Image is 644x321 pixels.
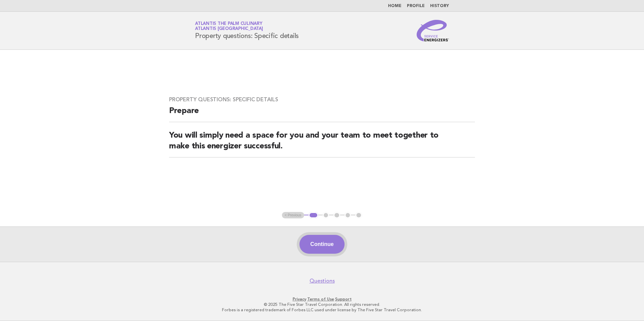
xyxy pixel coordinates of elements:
[169,130,475,157] h2: You will simply need a space for you and your team to meet together to make this energizer succes...
[417,20,449,41] img: Service Energizers
[169,106,475,122] h2: Prepare
[310,278,335,284] a: Questions
[116,307,528,313] p: Forbes is a registered trademark of Forbes LLC used under license by The Five Star Travel Corpora...
[195,27,263,31] span: Atlantis [GEOGRAPHIC_DATA]
[195,22,263,31] a: Atlantis The Palm CulinaryAtlantis [GEOGRAPHIC_DATA]
[293,297,306,301] a: Privacy
[388,4,401,8] a: Home
[169,96,475,103] h3: Property questions: Specific details
[335,297,352,301] a: Support
[116,296,528,302] p: · ·
[116,302,528,307] p: © 2025 The Five Star Travel Corporation. All rights reserved.
[307,297,334,301] a: Terms of Use
[195,22,299,39] h1: Property questions: Specific details
[430,4,449,8] a: History
[407,4,425,8] a: Profile
[309,212,318,219] button: 1
[299,235,344,254] button: Continue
